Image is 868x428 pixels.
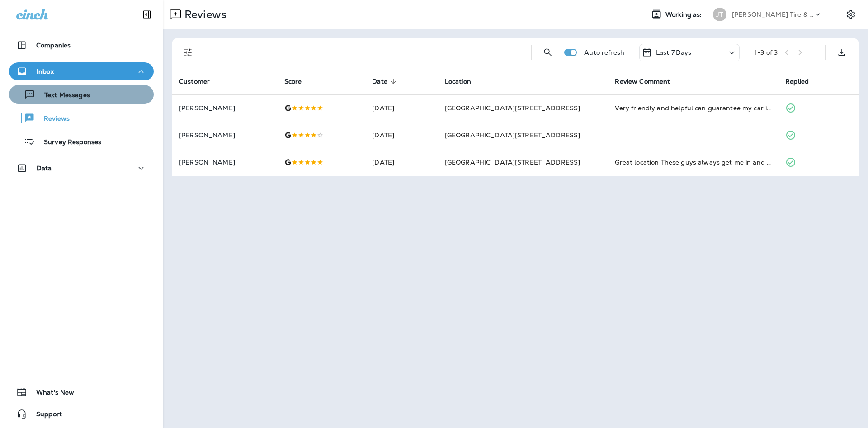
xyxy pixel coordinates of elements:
span: Replied [785,78,809,85]
button: Filters [179,43,197,61]
span: Customer [179,78,210,85]
span: [GEOGRAPHIC_DATA][STREET_ADDRESS] [445,131,580,139]
button: Export as CSV [833,43,851,61]
span: Working as: [665,11,704,19]
span: Support [27,410,62,421]
button: Settings [843,6,859,23]
span: Location [445,78,471,85]
p: Companies [36,42,71,49]
button: Support [9,405,154,423]
span: Review Comment [615,77,682,85]
td: [DATE] [365,149,437,176]
span: Score [284,77,314,85]
span: [GEOGRAPHIC_DATA][STREET_ADDRESS] [445,158,580,166]
p: [PERSON_NAME] [179,104,270,112]
button: What's New [9,383,154,401]
p: [PERSON_NAME] [179,159,270,166]
p: [PERSON_NAME] Tire & Auto [732,11,813,18]
p: Survey Responses [35,138,101,147]
span: What's New [27,389,74,400]
div: JT [713,8,726,21]
p: Inbox [37,68,54,75]
button: Companies [9,36,154,54]
button: Text Messages [9,85,154,104]
span: Date [372,78,387,85]
p: [PERSON_NAME] [179,132,270,139]
div: Very friendly and helpful can guarantee my car is in good hands. Thank you Jensen Tire and Auto [615,103,771,113]
div: Great location These guys always get me in and out quick and deliver quality work Very easy to wo... [615,158,771,167]
p: Text Messages [35,91,90,100]
p: Auto refresh [584,49,624,56]
span: Date [372,77,399,85]
p: Reviews [35,115,70,123]
span: Replied [785,77,821,85]
p: Reviews [181,8,226,21]
div: 1 - 3 of 3 [755,49,778,56]
button: Search Reviews [539,43,557,61]
td: [DATE] [365,94,437,122]
span: Location [445,77,483,85]
p: Data [37,165,52,172]
td: [DATE] [365,122,437,149]
button: Collapse Sidebar [134,5,160,24]
button: Survey Responses [9,132,154,151]
button: Reviews [9,108,154,127]
button: Inbox [9,62,154,80]
span: Review Comment [615,78,670,85]
p: Last 7 Days [656,49,692,56]
button: Data [9,159,154,177]
span: [GEOGRAPHIC_DATA][STREET_ADDRESS] [445,104,580,112]
span: Customer [179,77,222,85]
span: Score [284,78,302,85]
